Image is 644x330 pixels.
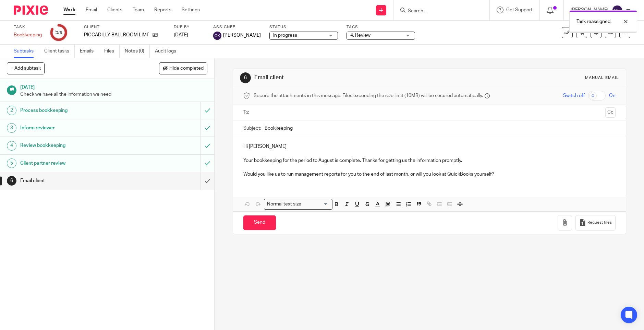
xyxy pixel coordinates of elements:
input: Search for option [303,201,328,208]
span: [PERSON_NAME] [223,32,261,39]
label: Assignee [213,24,261,30]
p: Hi [PERSON_NAME] [243,143,616,150]
label: Subject: [243,125,261,132]
span: In progress [273,33,297,38]
span: Hide completed [169,66,204,71]
a: Notes (0) [125,45,150,58]
div: Bookkeeping [14,32,42,38]
img: svg%3E [612,5,623,16]
div: 5 [7,158,16,168]
button: Request files [575,215,615,231]
span: Normal text size [266,201,303,208]
h1: Process bookkeeping [20,105,136,116]
label: To: [243,109,251,116]
h1: Email client [20,176,136,186]
div: Manual email [585,75,619,81]
div: 5 [55,28,62,36]
button: + Add subtask [7,62,45,74]
label: Status [269,24,338,30]
small: /6 [58,31,62,35]
span: 4. Review [350,33,370,38]
button: Cc [605,107,616,118]
div: 6 [240,72,251,83]
div: 4 [7,141,16,151]
h1: Inform reviewer [20,123,136,133]
span: On [609,92,616,99]
a: Reports [154,7,171,13]
a: Emails [80,45,99,58]
div: 6 [7,176,16,186]
h1: Email client [254,74,444,81]
p: Would you like us to run management reports for you to the end of last month, or will you look at... [243,171,616,178]
a: Work [63,7,75,13]
h1: [DATE] [20,82,208,91]
a: Files [104,45,120,58]
a: Audit logs [155,45,181,58]
a: Subtasks [14,45,39,58]
img: svg%3E [213,32,221,40]
a: Team [133,7,144,13]
span: Secure the attachments in this message. Files exceeding the size limit (10MB) will be secured aut... [254,92,483,99]
a: Client tasks [44,45,75,58]
span: [DATE] [174,33,188,37]
h1: Review bookkeeping [20,140,136,151]
div: Search for option [264,199,332,210]
button: Hide completed [159,62,207,74]
p: PICCADILLY BALLROOM LIMITED [84,32,149,38]
label: Task [14,24,42,30]
a: Email [86,7,97,13]
label: Due by [174,24,205,30]
div: 3 [7,123,16,133]
p: Task reassigned. [576,18,611,25]
p: Check we have all the information we need [20,91,208,98]
img: Pixie [14,5,48,15]
h1: Client partner review [20,158,136,168]
span: Request files [587,220,612,225]
div: 2 [7,106,16,115]
input: Send [243,215,276,230]
label: Client [84,24,165,30]
p: Your bookkeeping for the period to August is complete. Thanks for getting us the information prom... [243,157,616,164]
a: Settings [182,7,200,13]
a: Clients [107,7,122,13]
span: Switch off [563,92,585,99]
